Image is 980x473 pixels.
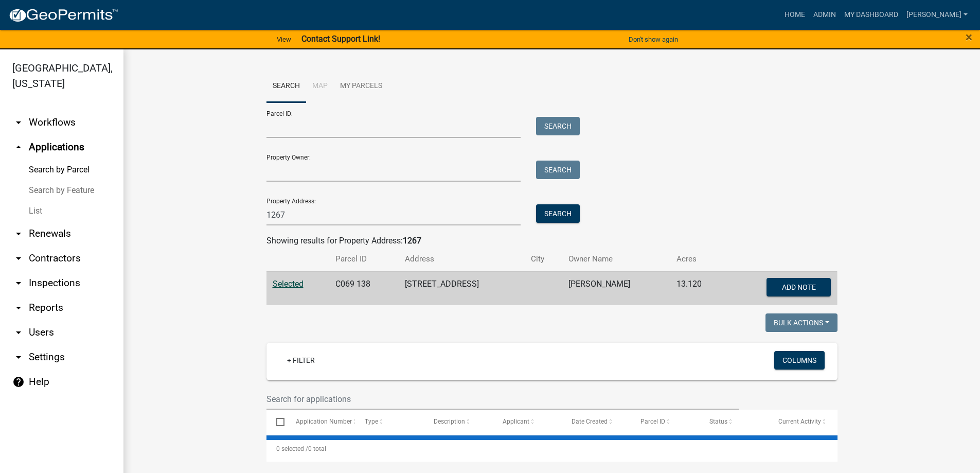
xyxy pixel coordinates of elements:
i: arrow_drop_down [12,326,25,339]
a: Home [780,5,809,25]
button: Columns [774,351,825,370]
i: arrow_drop_down [12,302,25,314]
button: Search [536,161,580,179]
a: Admin [809,5,840,25]
i: arrow_drop_down [12,351,25,363]
datatable-header-cell: Applicant [493,410,562,434]
datatable-header-cell: Type [355,410,424,434]
datatable-header-cell: Status [700,410,769,434]
span: Type [365,418,378,425]
span: Status [709,418,727,425]
span: Applicant [503,418,529,425]
a: Search [266,70,306,103]
input: Search for applications [266,389,740,410]
th: City [525,247,562,271]
button: Search [536,204,580,223]
a: View [273,31,295,48]
datatable-header-cell: Description [424,410,493,434]
td: [STREET_ADDRESS] [399,271,525,305]
a: My Parcels [334,70,388,103]
span: Application Number [296,418,352,425]
i: arrow_drop_up [12,141,25,153]
datatable-header-cell: Date Created [562,410,631,434]
span: × [966,30,972,44]
td: 13.120 [670,271,725,305]
a: + Filter [279,351,323,370]
th: Owner Name [562,247,670,271]
datatable-header-cell: Current Activity [769,410,838,434]
span: Date Created [572,418,608,425]
a: Selected [273,279,304,289]
td: C069 138 [329,271,398,305]
i: arrow_drop_down [12,277,25,289]
span: Description [434,418,465,425]
button: Bulk Actions [765,313,838,332]
button: Close [966,31,972,43]
button: Search [536,117,580,135]
i: arrow_drop_down [12,227,25,240]
span: Add Note [782,283,816,291]
i: arrow_drop_down [12,116,25,129]
th: Parcel ID [329,247,398,271]
a: [PERSON_NAME] [902,5,972,25]
i: arrow_drop_down [12,252,25,265]
span: Current Activity [778,418,821,425]
datatable-header-cell: Select [266,410,286,434]
datatable-header-cell: Application Number [286,410,355,434]
button: Add Note [767,278,831,296]
datatable-header-cell: Parcel ID [631,410,700,434]
td: [PERSON_NAME] [562,271,670,305]
span: Parcel ID [640,418,665,425]
div: 0 total [266,436,838,462]
strong: 1267 [403,236,421,246]
div: Showing results for Property Address: [266,235,838,247]
th: Acres [670,247,725,271]
strong: Contact Support Link! [301,34,380,44]
th: Address [399,247,525,271]
i: help [12,376,25,388]
button: Don't show again [625,31,682,48]
span: 0 selected / [276,445,308,452]
a: My Dashboard [840,5,902,25]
